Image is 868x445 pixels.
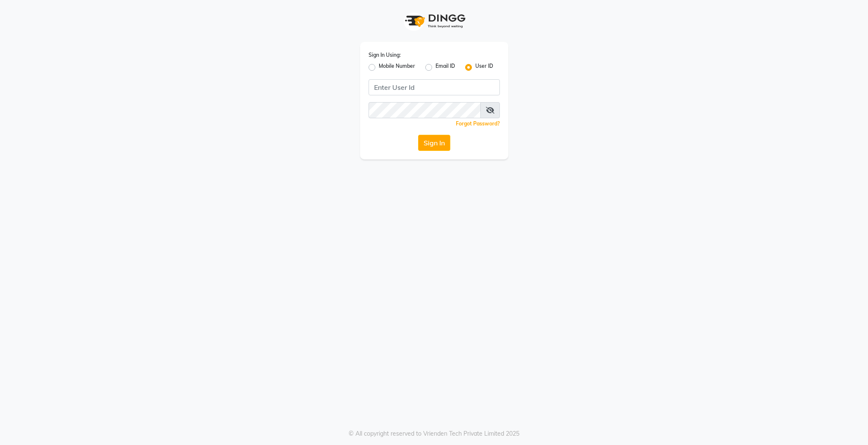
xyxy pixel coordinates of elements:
input: Username [369,79,500,95]
label: User ID [475,62,493,72]
a: Forgot Password? [456,120,500,127]
button: Sign In [418,135,450,151]
img: logo1.svg [400,8,468,33]
label: Sign In Using: [369,51,401,59]
label: Mobile Number [379,62,415,72]
input: Username [369,102,481,118]
label: Email ID [435,62,455,72]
